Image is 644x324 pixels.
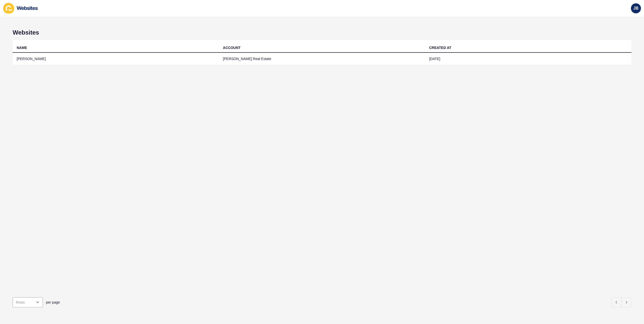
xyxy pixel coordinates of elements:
td: [DATE] [425,53,631,65]
div: open menu [13,297,43,307]
span: per page [46,300,60,305]
div: CREATED AT [429,45,451,50]
span: JB [633,6,638,11]
td: [PERSON_NAME] Real Estate [219,53,425,65]
div: ACCOUNT [223,45,240,50]
h1: Websites [13,29,631,36]
td: [PERSON_NAME] [13,53,219,65]
div: NAME [17,45,27,50]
